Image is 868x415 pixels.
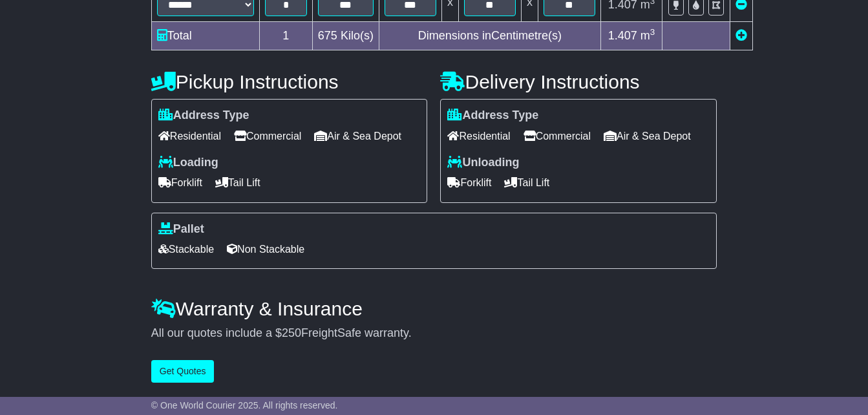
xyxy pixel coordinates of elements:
[447,173,491,193] span: Forklift
[640,29,655,42] span: m
[379,22,600,50] td: Dimensions in Centimetre(s)
[158,222,204,237] label: Pallet
[151,400,338,410] span: © One World Courier 2025. All rights reserved.
[227,239,304,259] span: Non Stackable
[151,360,215,383] button: Get Quotes
[604,126,691,146] span: Air & Sea Depot
[158,239,214,259] span: Stackable
[158,109,249,123] label: Address Type
[234,126,301,146] span: Commercial
[158,126,221,146] span: Residential
[447,109,538,123] label: Address Type
[158,173,202,193] span: Forklift
[259,22,312,50] td: 1
[650,27,655,37] sup: 3
[524,126,591,146] span: Commercial
[736,29,747,42] a: Add new item
[151,298,717,319] h4: Warranty & Insurance
[151,22,259,50] td: Total
[447,126,510,146] span: Residential
[314,126,401,146] span: Air & Sea Depot
[608,29,637,42] span: 1.407
[440,71,717,92] h4: Delivery Instructions
[282,326,301,339] span: 250
[158,156,218,170] label: Loading
[447,156,519,170] label: Unloading
[312,22,379,50] td: Kilo(s)
[215,173,260,193] span: Tail Lift
[151,71,428,92] h4: Pickup Instructions
[504,173,549,193] span: Tail Lift
[318,29,337,42] span: 675
[151,326,717,341] div: All our quotes include a $ FreightSafe warranty.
